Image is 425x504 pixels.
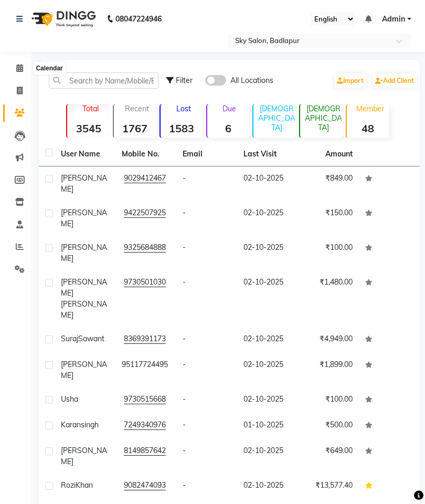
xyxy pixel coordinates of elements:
td: ₹100.00 [298,387,359,413]
td: ₹4,949.00 [298,327,359,353]
td: 02-10-2025 [237,166,298,201]
td: 02-10-2025 [237,201,298,236]
span: singh [81,420,99,429]
span: Rozi [61,480,76,490]
strong: 2349 [253,141,296,154]
td: 02-10-2025 [237,387,298,413]
td: ₹849.00 [298,166,359,201]
td: 95117724495 [115,353,176,387]
th: Amount [319,142,359,166]
span: [PERSON_NAME] [61,446,107,466]
span: [PERSON_NAME] [61,277,107,298]
div: Calendar [33,62,65,75]
td: - [176,353,237,387]
strong: 1767 [114,122,156,135]
td: 02-10-2025 [237,474,298,499]
p: Lost [165,104,203,113]
span: Admin [382,14,405,25]
td: ₹1,480.00 [298,270,359,327]
span: [PERSON_NAME] [61,243,107,263]
strong: 6 [207,122,250,135]
td: - [176,270,237,327]
strong: 1583 [161,122,203,135]
span: usha [61,394,78,404]
p: Member [351,104,389,113]
td: - [176,201,237,236]
p: [DEMOGRAPHIC_DATA] [304,104,343,132]
td: 02-10-2025 [237,270,298,327]
td: ₹649.00 [298,439,359,474]
td: ₹150.00 [298,201,359,236]
td: ₹500.00 [298,413,359,439]
td: - [176,439,237,474]
input: Search by Name/Mobile/Email/Code [49,72,158,89]
th: Email [176,142,237,166]
td: 02-10-2025 [237,327,298,353]
p: Recent [118,104,156,113]
span: [PERSON_NAME] [61,173,107,194]
td: ₹100.00 [298,236,359,270]
span: Suraj [61,334,78,343]
td: 02-10-2025 [237,236,298,270]
th: Last Visit [237,142,298,166]
strong: 3545 [67,122,110,135]
td: - [176,413,237,439]
span: All Locations [230,75,273,86]
span: Sawant [78,334,104,343]
a: Import [334,73,366,88]
p: Due [209,104,250,113]
strong: 48 [347,122,389,135]
span: [PERSON_NAME] [61,299,107,320]
span: [PERSON_NAME] [61,360,107,380]
td: - [176,474,237,499]
a: Add Client [373,73,417,88]
p: [DEMOGRAPHIC_DATA] [258,104,296,132]
span: Khan [76,480,93,490]
strong: 1190 [300,141,343,154]
p: Total [71,104,110,113]
td: 02-10-2025 [237,439,298,474]
td: - [176,327,237,353]
span: Filter [176,76,193,85]
span: karan [61,420,81,429]
span: [PERSON_NAME] [61,208,107,228]
td: - [176,236,237,270]
td: 02-10-2025 [237,353,298,387]
td: ₹13,577.40 [298,474,359,499]
td: - [176,166,237,201]
img: logo [27,4,99,34]
th: User Name [55,142,115,166]
td: 01-10-2025 [237,413,298,439]
td: ₹1,899.00 [298,353,359,387]
td: - [176,387,237,413]
th: Mobile No. [115,142,176,166]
